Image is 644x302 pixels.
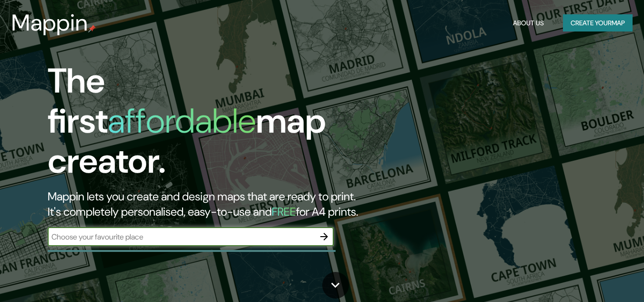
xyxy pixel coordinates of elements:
[48,189,370,219] h2: Mappin lets you create and design maps that are ready to print. It's completely personalised, eas...
[509,14,548,32] button: About Us
[108,99,256,143] h1: affordable
[563,14,633,32] button: Create yourmap
[48,231,315,242] input: Choose your favourite place
[11,10,88,36] h3: Mappin
[272,204,296,219] h5: FREE
[88,25,96,32] img: mappin-pin
[48,61,370,189] h1: The first map creator.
